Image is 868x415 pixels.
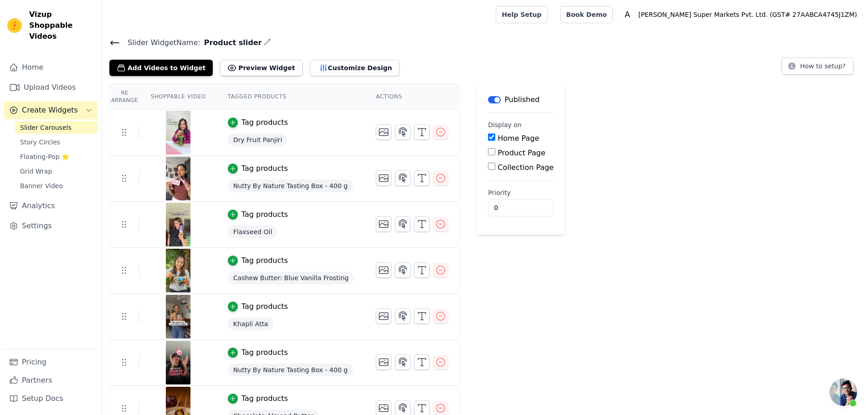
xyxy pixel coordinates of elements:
span: Grid Wrap [20,167,52,176]
span: Slider Widget Name: [120,37,200,48]
span: Flaxseed Oil [228,225,277,238]
button: Preview Widget [220,60,302,76]
span: Slider Carousels [20,123,72,132]
a: Story Circles [15,136,98,149]
label: Priority [488,188,554,197]
span: Nutty By Nature Tasting Box - 400 g [228,364,353,376]
span: Create Widgets [22,105,78,116]
label: Product Page [498,149,545,157]
img: Vizup [7,18,22,33]
span: Floating-Pop ⭐ [20,152,69,161]
button: Tag products [228,209,288,220]
label: Collection Page [498,163,554,172]
button: Change Thumbnail [376,216,391,232]
button: Tag products [228,347,288,358]
img: reel-preview-aef057-93.myshopify.com-3685254618098763065_58532049005.jpeg [165,157,191,200]
div: Tag products [241,393,288,404]
th: Tagged Products [217,84,365,110]
button: Tag products [228,163,288,174]
p: Published [504,94,539,105]
span: Cashew Butter: Blue Vanilla Frosting [228,272,354,284]
img: vizup-images-7c3c.jpg [165,295,191,338]
a: Grid Wrap [15,165,98,178]
button: Add Videos to Widget [109,60,213,76]
div: Tag products [241,163,288,174]
img: reel-preview-aef057-93.myshopify.com-3623611515479816040_31391428095.jpeg [165,111,191,154]
span: Banner Video [20,181,63,190]
button: Change Thumbnail [376,308,391,324]
a: Slider Carousels [15,121,98,134]
button: Tag products [228,393,288,404]
th: Shoppable Video [139,84,216,110]
span: Nutty By Nature Tasting Box - 400 g [228,179,353,192]
button: Customize Design [310,60,400,76]
button: Tag products [228,301,288,312]
button: Tag products [228,255,288,266]
span: Khapli Atta [228,318,274,330]
legend: Display on [488,120,522,129]
th: Re Arrange [109,84,139,110]
th: Actions [365,84,459,110]
a: Home [4,58,98,77]
a: Pricing [4,353,98,371]
label: Home Page [498,134,539,143]
div: Tag products [241,347,288,358]
a: Setup Docs [4,389,98,408]
a: Partners [4,371,98,389]
text: A [625,10,630,19]
a: Book Demo [560,6,613,23]
p: [PERSON_NAME] Super Markets Pvt. Ltd. (GST# 27AABCA4745J1ZM) [635,6,861,23]
img: vizup-images-73ea.jpg [165,203,191,246]
a: Banner Video [15,179,98,192]
div: Tag products [241,117,288,128]
div: Tag products [241,255,288,266]
span: Vizup Shoppable Videos [29,9,94,42]
button: How to setup? [781,57,853,75]
button: Change Thumbnail [376,354,391,370]
button: Change Thumbnail [376,262,391,278]
button: Change Thumbnail [376,124,391,140]
button: Tag products [228,117,288,128]
div: Tag products [241,209,288,220]
button: Change Thumbnail [376,170,391,186]
span: Dry Fruit Panjiri [228,133,288,146]
img: reel-preview-aef057-93.myshopify.com-3694590881415011500_6453752457.jpeg [165,249,191,292]
button: A [PERSON_NAME] Super Markets Pvt. Ltd. (GST# 27AABCA4745J1ZM) [620,6,861,23]
a: How to setup? [781,64,853,72]
img: reel-preview-aef057-93.myshopify.com-3661301944724042326_6453752457.jpeg [165,341,191,384]
a: Open chat [830,379,857,406]
a: Floating-Pop ⭐ [15,150,98,163]
a: Upload Videos [4,78,98,97]
button: Create Widgets [4,101,98,119]
div: Tag products [241,301,288,312]
a: Settings [4,217,98,235]
span: Product slider [200,37,262,48]
a: Analytics [4,197,98,215]
div: Edit Name [264,36,271,49]
a: Help Setup [496,6,547,23]
span: Story Circles [20,138,60,147]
